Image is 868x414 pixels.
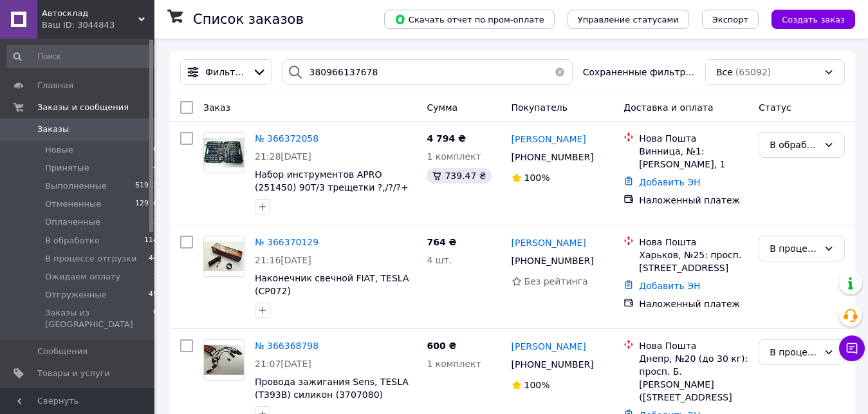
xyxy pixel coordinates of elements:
a: № 366372058 [255,133,319,144]
span: В процессе отгрузки [45,253,137,265]
div: В процессе отгрузки [770,241,818,256]
a: [PERSON_NAME] [512,133,586,146]
span: 44 [149,253,158,265]
a: Создать заказ [759,14,855,24]
span: 4 [153,162,158,174]
span: Выполненные [45,180,107,192]
span: Экспорт [712,15,748,24]
div: Нова Пошта [639,236,748,249]
span: Главная [37,80,73,91]
span: (65092) [735,67,771,77]
span: 4 шт. [427,255,452,265]
span: Заказ [203,102,230,113]
img: Фото товару [204,241,244,272]
span: Управление статусами [578,15,679,24]
span: [PERSON_NAME] [512,134,586,144]
span: 100% [524,173,550,183]
span: Отгруженные [45,289,107,301]
div: Днепр, №20 (до 30 кг): просп. Б. [PERSON_NAME] ([STREET_ADDRESS] [639,352,748,404]
div: В обработке [770,138,818,152]
span: Заказы из [GEOGRAPHIC_DATA] [45,307,153,330]
span: Доставка и оплата [623,102,713,113]
a: Добавить ЭН [639,281,700,291]
span: Сумма [427,102,457,113]
div: В процессе отгрузки [770,345,818,359]
a: № 366368798 [255,341,319,351]
span: Товары и услуги [37,368,110,379]
div: 739.47 ₴ [427,168,491,183]
img: Фото товару [204,138,244,167]
button: Создать заказ [771,10,855,29]
div: Харьков, №25: просп. [STREET_ADDRESS] [639,249,748,274]
img: Фото товару [204,345,244,375]
a: № 366370129 [255,237,319,247]
div: Ваш ID: 3044843 [42,19,154,31]
span: 21:07[DATE] [255,359,311,369]
span: 0 [153,307,158,330]
div: Нова Пошта [639,339,748,352]
input: Поиск по номеру заказа, ФИО покупателя, номеру телефона, Email, номеру накладной [282,59,572,85]
span: 600 ₴ [427,341,456,351]
span: 0 [153,144,158,156]
a: Наконечник свечной FIAT, TESLA (CP072) [255,273,409,296]
span: [PERSON_NAME] [512,341,586,352]
span: Все [716,66,733,79]
span: Заказы [37,124,69,135]
span: Создать заказ [782,15,845,24]
div: Наложенный платеж [639,194,748,207]
a: Фото товару [203,236,245,277]
a: [PERSON_NAME] [512,236,586,249]
span: [PERSON_NAME] [512,238,586,248]
button: Экспорт [702,10,759,29]
span: 1 [153,271,158,283]
span: Без рейтинга [524,276,588,287]
span: 3 [153,216,158,228]
button: Скачать отчет по пром-оплате [384,10,555,29]
span: Скачать отчет по пром-оплате [394,14,544,25]
input: Поиск [6,45,159,68]
a: Провода зажигания Sens, TESLA (T393B) силикон (3707080) [255,377,409,400]
h1: Список заказов [193,12,304,27]
span: Фильтры [205,66,247,79]
span: 764 ₴ [427,237,456,247]
button: Чат с покупателем [839,335,865,361]
a: Набор инструментов APRO (251450) 90Т/3 трещетки ?,/?/?+ 150 насадок [255,169,409,205]
span: Сохраненные фильтры: [583,66,695,79]
span: 51953 [135,180,158,192]
span: Принятые [45,162,89,174]
a: Добавить ЭН [639,177,700,187]
span: Покупатель [512,102,568,113]
span: Сообщения [37,346,88,357]
span: Автосклад [42,8,138,19]
div: Нова Пошта [639,132,748,145]
button: Очистить [547,59,573,85]
span: Заказы и сообщения [37,102,129,113]
div: Винница, №1: [PERSON_NAME], 1 [639,145,748,171]
div: [PHONE_NUMBER] [509,252,596,270]
span: 4 794 ₴ [427,133,466,144]
span: 114 [144,235,158,247]
span: 21:16[DATE] [255,255,311,265]
div: [PHONE_NUMBER] [509,148,596,166]
span: 12926 [135,198,158,210]
span: Ожидаем оплату [45,271,120,283]
a: Фото товару [203,132,245,173]
div: [PHONE_NUMBER] [509,355,596,373]
span: 45 [149,289,158,301]
span: Оплаченные [45,216,100,228]
span: Новые [45,144,73,156]
span: Отмененные [45,198,101,210]
span: Статус [759,102,791,113]
span: 1 комплект [427,151,481,162]
button: Управление статусами [568,10,689,29]
span: 1 комплект [427,359,481,369]
a: Фото товару [203,339,245,381]
a: [PERSON_NAME] [512,340,586,353]
div: Наложенный платеж [639,297,748,310]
